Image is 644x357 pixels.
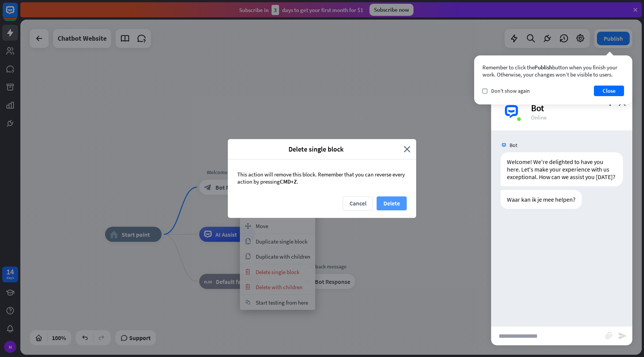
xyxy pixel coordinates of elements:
[377,196,407,210] button: Delete
[501,152,623,186] div: Welcome! We're delighted to have you here. Let's make your experience with us exceptional. How ca...
[531,102,623,114] div: Bot
[228,159,416,196] div: This action will remove this block. Remember that you can reverse every action by pressing .
[491,87,530,94] span: Don't show again
[233,145,398,153] span: Delete single block
[482,64,624,78] div: Remember to click the button when you finish your work. Otherwise, your changes won’t be visible ...
[510,142,517,149] span: Bot
[594,86,624,96] button: Close
[531,114,623,121] div: Online
[404,145,411,153] i: close
[618,331,627,340] i: send
[6,3,29,26] button: Open LiveChat chat widget
[280,178,297,185] span: CMD+Z
[534,64,552,71] span: Publish
[343,196,373,210] button: Cancel
[605,332,613,339] i: block_attachment
[501,190,582,209] div: Waar kan ik je mee helpen?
